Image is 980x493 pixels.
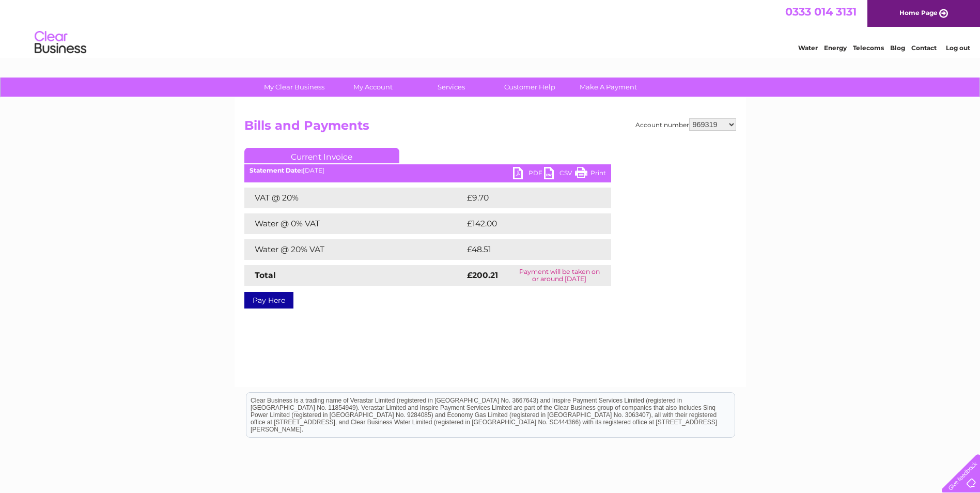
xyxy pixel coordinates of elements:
[575,167,606,182] a: Print
[330,78,415,97] a: My Account
[824,44,847,52] a: Energy
[798,44,818,52] a: Water
[464,188,587,208] td: £9.70
[467,270,498,280] strong: £200.21
[911,44,937,52] a: Contact
[244,148,399,163] a: Current Invoice
[513,167,544,182] a: PDF
[246,6,735,50] div: Clear Business is a trading name of Verastar Limited (registered in [GEOGRAPHIC_DATA] No. 3667643...
[946,44,970,52] a: Log out
[244,239,464,260] td: Water @ 20% VAT
[566,78,651,97] a: Make A Payment
[853,44,884,52] a: Telecoms
[244,118,736,138] h2: Bills and Payments
[255,270,276,280] strong: Total
[464,213,593,234] td: £142.00
[244,188,464,208] td: VAT @ 20%
[464,239,589,260] td: £48.51
[487,78,572,97] a: Customer Help
[785,5,857,18] a: 0333 014 3131
[544,167,575,182] a: CSV
[250,166,303,174] b: Statement Date:
[252,78,337,97] a: My Clear Business
[890,44,905,52] a: Blog
[409,78,494,97] a: Services
[244,292,293,309] a: Pay Here
[244,213,464,234] td: Water @ 0% VAT
[635,118,736,131] div: Account number
[508,265,611,286] td: Payment will be taken on or around [DATE]
[34,27,87,58] img: logo.png
[244,167,611,174] div: [DATE]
